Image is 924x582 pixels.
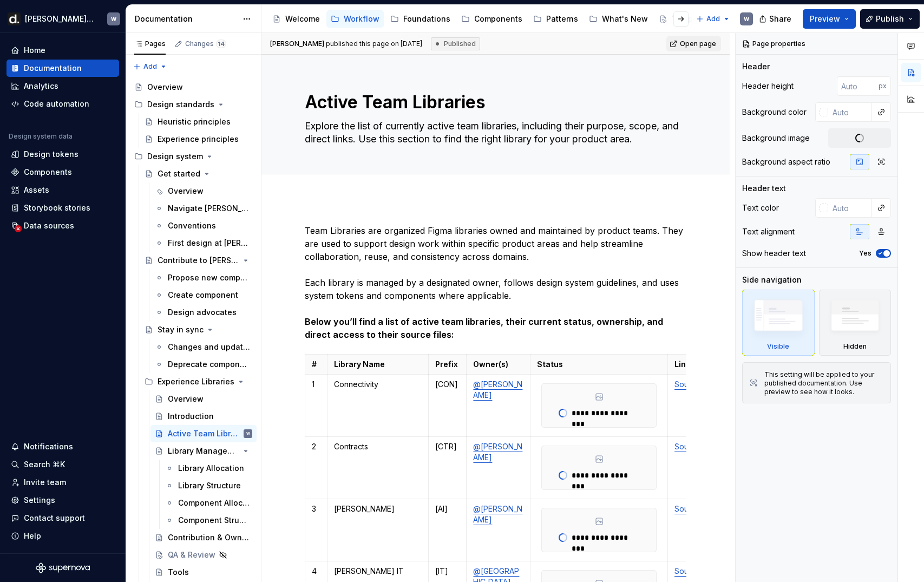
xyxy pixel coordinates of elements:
[130,79,257,96] a: Overview
[168,394,204,404] div: Overview
[158,116,231,127] div: Heuristic principles
[150,408,257,425] a: Introduction
[474,14,522,24] div: Components
[303,89,684,115] textarea: Active Team Libraries
[150,269,257,286] a: Propose new component
[178,480,241,491] div: Library Structure
[837,76,879,96] input: Auto
[473,359,508,369] strong: Owner(s)
[828,198,872,218] input: Auto
[25,14,94,24] div: [PERSON_NAME] UI
[268,8,691,30] div: Page tree
[178,515,250,526] div: Component Structure
[168,550,215,560] div: QA & Review
[161,494,257,512] a: Component Allocation
[161,477,257,494] a: Library Structure
[2,7,123,30] button: [PERSON_NAME] UIW
[268,10,324,28] a: Welcome
[24,477,66,488] div: Invite team
[879,82,887,90] p: px
[140,373,257,390] div: Experience Libraries
[435,359,460,370] p: Prefix
[111,15,116,23] div: W
[6,77,119,95] a: Analytics
[150,234,257,252] a: First design at [PERSON_NAME]
[6,95,119,113] a: Code automation
[843,342,867,351] div: Hidden
[168,428,241,439] div: Active Team Libraries
[24,99,89,109] div: Code automation
[537,359,661,370] p: Status
[158,324,204,335] div: Stay in sync
[158,376,234,387] div: Experience Libraries
[803,9,856,29] button: Preview
[216,40,226,48] span: 14
[693,11,733,27] button: Add
[674,442,700,451] a: Source
[24,202,90,213] div: Storybook stories
[742,248,806,259] div: Show header text
[246,428,250,439] div: W
[24,167,72,178] div: Components
[473,504,522,524] a: @[PERSON_NAME]
[135,14,237,24] div: Documentation
[150,200,257,217] a: Navigate [PERSON_NAME] UI
[24,495,55,506] div: Settings
[168,203,250,214] div: Navigate [PERSON_NAME] UI
[168,446,239,456] div: Library Management
[168,532,250,543] div: Contribution & Ownership
[312,566,320,577] p: 4
[150,546,257,564] a: QA & Review
[161,460,257,477] a: Library Allocation
[150,217,257,234] a: Conventions
[150,356,257,373] a: Deprecate component
[312,379,320,390] p: 1
[6,164,119,181] a: Components
[674,359,703,370] p: Link
[6,217,119,234] a: Data sources
[706,15,720,23] span: Add
[168,186,204,197] div: Overview
[674,566,700,576] a: Source
[674,504,700,513] a: Source
[168,567,189,578] div: Tools
[305,316,665,340] strong: Below you’ll find a list of active team libraries, their current status, ownership, and direct ac...
[344,14,379,24] div: Workflow
[285,14,320,24] div: Welcome
[742,183,786,194] div: Header text
[828,102,872,122] input: Auto
[150,442,257,460] a: Library Management
[819,290,892,356] div: Hidden
[546,14,578,24] div: Patterns
[312,503,320,514] p: 3
[742,290,815,356] div: Visible
[769,14,791,24] span: Share
[161,512,257,529] a: Component Structure
[140,113,257,130] a: Heuristic principles
[140,321,257,338] a: Stay in sync
[147,151,203,162] div: Design system
[767,342,789,351] div: Visible
[140,165,257,182] a: Get started
[529,10,582,28] a: Patterns
[140,252,257,269] a: Contribute to [PERSON_NAME] UI
[24,185,49,195] div: Assets
[6,509,119,527] button: Contact support
[585,10,652,28] a: What's New
[305,224,686,341] p: Team Libraries are organized Figma libraries owned and maintained by product teams. They are used...
[810,14,840,24] span: Preview
[312,359,320,370] p: #
[742,156,830,167] div: Background aspect ratio
[24,459,65,470] div: Search ⌘K
[473,380,522,400] a: @[PERSON_NAME]
[334,359,385,369] strong: Library Name
[143,62,157,71] span: Add
[742,133,810,143] div: Background image
[150,338,257,356] a: Changes and updates
[130,148,257,165] div: Design system
[134,40,166,48] div: Pages
[168,272,250,283] div: Propose new component
[435,379,460,390] p: [CON]
[473,442,522,462] a: @[PERSON_NAME]
[876,14,904,24] span: Publish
